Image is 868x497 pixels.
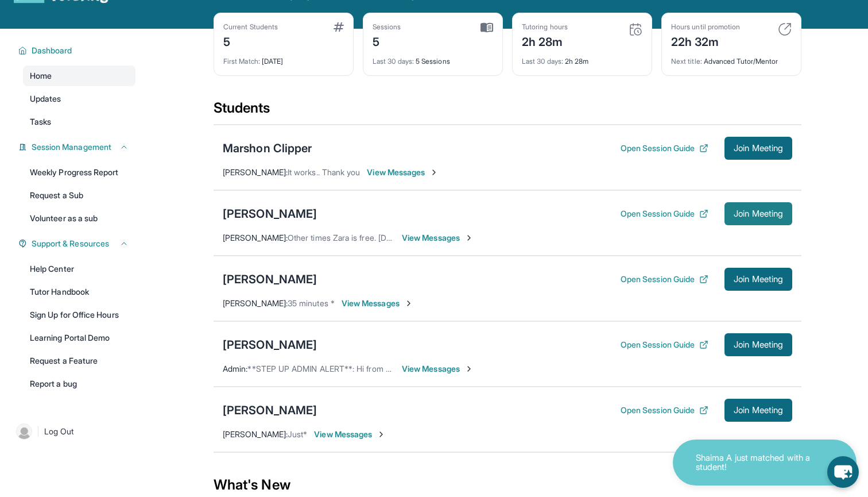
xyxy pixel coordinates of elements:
button: Join Meeting [724,202,792,225]
a: Learning Portal Demo [23,328,135,348]
img: card [778,22,792,36]
button: Support & Resources [27,238,129,249]
span: Session Management [32,141,111,153]
span: Home [30,70,52,82]
span: Log Out [44,426,74,437]
div: [DATE] [223,50,344,66]
div: 2h 28m [522,50,642,66]
span: Dashboard [32,45,72,56]
a: Request a Sub [23,185,135,206]
div: 5 [223,32,278,50]
span: Join Meeting [734,407,783,414]
a: Sign Up for Office Hours [23,305,135,325]
span: | [37,425,40,438]
button: Open Session Guide [621,142,708,154]
div: Tutoring hours [522,22,568,32]
span: Next title : [671,57,702,66]
button: Open Session Guide [621,404,708,416]
img: Chevron-Right [429,168,439,177]
img: Chevron-Right [464,364,474,373]
span: Join Meeting [734,145,783,152]
div: Advanced Tutor/Mentor [671,50,792,66]
span: Just* [288,429,307,439]
div: 2h 28m [522,32,568,50]
span: Tasks [30,116,51,128]
div: 5 Sessions [373,50,493,66]
a: Tutor Handbook [23,282,135,302]
div: [PERSON_NAME] [223,206,317,222]
div: Current Students [223,22,278,32]
div: [PERSON_NAME] [223,271,317,287]
button: Session Management [27,141,129,153]
span: Support & Resources [32,238,109,249]
div: Students [214,99,801,124]
span: [PERSON_NAME] : [223,233,288,242]
div: Marshon Clipper [223,140,312,156]
img: card [334,22,344,32]
a: Report a bug [23,373,135,394]
span: [PERSON_NAME] : [223,298,288,308]
button: Join Meeting [724,333,792,356]
span: Join Meeting [734,210,783,217]
span: View Messages [402,232,474,244]
span: Last 30 days : [522,57,563,66]
button: Open Session Guide [621,208,708,219]
button: Open Session Guide [621,273,708,285]
img: Chevron-Right [377,430,386,439]
a: Home [23,66,135,86]
span: View Messages [342,298,413,309]
span: It works.. Thank you [288,167,360,177]
span: Last 30 days : [373,57,414,66]
span: [PERSON_NAME] : [223,429,288,439]
a: Weekly Progress Report [23,162,135,183]
span: Join Meeting [734,276,783,283]
div: [PERSON_NAME] [223,337,317,353]
a: Volunteer as a sub [23,208,135,229]
img: Chevron-Right [464,233,474,242]
span: View Messages [367,167,439,178]
div: [PERSON_NAME] [223,402,317,418]
button: Join Meeting [724,137,792,160]
span: Other times Zara is free. [DATE] 6-730p remotely [DATE] 430-6p, or 7-8p remotely [288,233,589,242]
div: 5 [373,32,401,50]
a: Help Center [23,259,135,279]
a: Request a Feature [23,350,135,371]
a: Tasks [23,111,135,132]
p: Shaima A just matched with a student! [696,453,811,472]
a: |Log Out [11,419,135,444]
img: card [629,22,642,36]
a: Updates [23,88,135,109]
button: Join Meeting [724,399,792,422]
img: user-img [16,423,32,440]
div: Hours until promotion [671,22,740,32]
div: Sessions [373,22,401,32]
div: 22h 32m [671,32,740,50]
img: Chevron-Right [404,299,413,308]
span: First Match : [223,57,260,66]
span: Join Meeting [734,341,783,348]
img: card [480,22,493,33]
span: Admin : [223,364,247,373]
button: Join Meeting [724,268,792,291]
span: [PERSON_NAME] : [223,167,288,177]
button: Dashboard [27,45,129,56]
span: View Messages [402,363,474,375]
button: Open Session Guide [621,339,708,350]
span: Updates [30,93,61,105]
span: 35 minutes * [288,298,335,308]
button: chat-button [827,456,859,488]
span: View Messages [314,429,386,440]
